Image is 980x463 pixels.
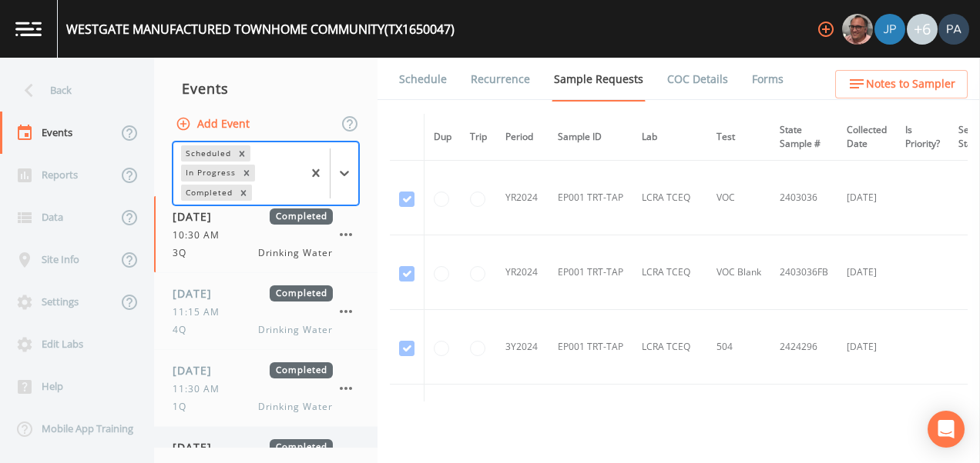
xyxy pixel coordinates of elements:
span: [DATE] [173,285,223,301]
span: 4Q [173,323,196,337]
div: Remove Completed [235,185,252,201]
div: Scheduled [181,145,233,162]
th: Trip [461,114,496,161]
th: Period [496,114,549,161]
div: Completed [181,185,235,201]
a: [DATE]Completed11:30 AM1QDrinking Water [154,350,378,427]
a: [DATE]Completed11:15 AM4QDrinking Water [154,273,378,350]
span: [DATE] [173,362,223,378]
span: [DATE] [173,208,223,225]
a: [DATE]Completed10:30 AM3QDrinking Water [154,196,378,273]
span: Drinking Water [258,323,333,337]
div: Joshua gere Paul [874,14,906,45]
span: Completed [270,285,333,301]
a: Forms [750,58,786,101]
td: 3Y2024 [496,385,549,459]
div: Mike Franklin [841,14,874,45]
span: Completed [270,439,333,455]
div: WESTGATE MANUFACTURED TOWNHOME COMMUNITY (TX1650047) [66,20,455,38]
th: Test [707,114,770,161]
td: LCRA TCEQ [633,235,707,310]
span: Drinking Water [258,400,333,414]
div: Open Intercom Messenger [928,411,965,448]
div: Remove In Progress [238,165,255,181]
td: [DATE] [837,161,896,235]
a: Recurrence [468,58,532,101]
th: Is Priority? [896,114,949,161]
span: Completed [270,208,333,225]
td: 2424296FB [770,385,837,459]
td: 2403036 [770,161,837,235]
td: LCRA TCEQ [633,310,707,385]
td: [DATE] [837,385,896,459]
a: Sample Requests [552,58,646,102]
td: 504 [707,310,770,385]
td: 3Y2024 [496,310,549,385]
button: Notes to Sampler [835,70,968,98]
div: Remove Scheduled [233,145,250,162]
span: 3Q [173,246,196,260]
span: 11:30 AM [173,382,229,396]
td: EP001 TRT-TAP [549,310,633,385]
div: +6 [907,14,938,45]
td: YR2024 [496,161,549,235]
span: Drinking Water [258,246,333,260]
th: State Sample # [770,114,837,161]
span: 1Q [173,400,196,414]
td: VOC [707,161,770,235]
td: [DATE] [837,310,896,385]
span: [DATE] [173,439,223,455]
th: Collected Date [837,114,896,161]
th: Sample ID [549,114,633,161]
td: LCRA TCEQ [633,161,707,235]
td: LCRA TCEQ [633,385,707,459]
td: 504 Blank [707,385,770,459]
td: VOC Blank [707,235,770,310]
span: Completed [270,362,333,378]
img: e2d790fa78825a4bb76dcb6ab311d44c [842,14,873,45]
td: YR2024 [496,235,549,310]
td: 2424296 [770,310,837,385]
td: EP001 TRT-TAP [549,161,633,235]
img: b17d2fe1905336b00f7c80abca93f3e1 [938,14,969,45]
img: logo [15,22,42,36]
div: In Progress [181,165,238,181]
td: [DATE] [837,235,896,310]
td: 2403036FB [770,235,837,310]
span: 10:30 AM [173,228,229,242]
th: Dup [425,114,461,161]
div: Events [154,69,378,108]
a: Schedule [397,58,449,101]
span: Notes to Sampler [866,75,955,94]
button: Add Event [173,110,256,138]
a: COC Details [665,58,730,101]
th: Lab [633,114,707,161]
td: EP001 TRT-TAP [549,235,633,310]
span: 11:15 AM [173,305,229,319]
td: EP001 TRT-TAP [549,385,633,459]
img: 41241ef155101aa6d92a04480b0d0000 [874,14,905,45]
